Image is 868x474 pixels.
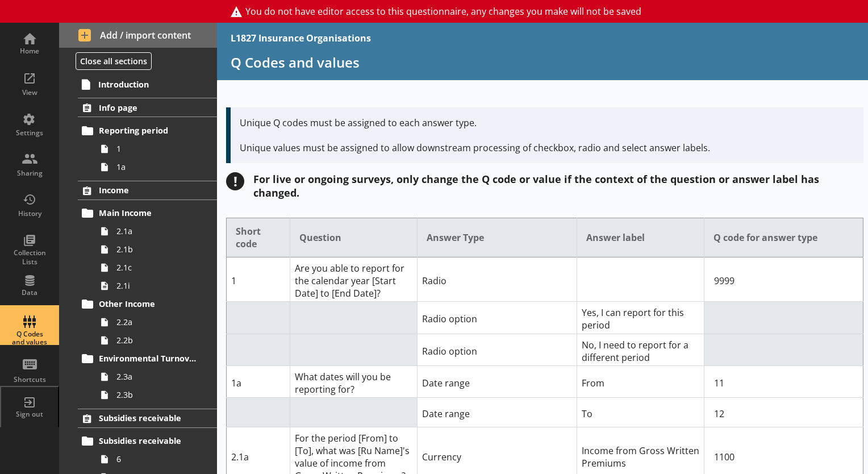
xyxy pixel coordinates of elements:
span: Income [99,185,197,196]
span: Info page [99,102,197,113]
h1: Q Codes and values [231,53,854,71]
div: L1827 Insurance Organisations [231,32,371,44]
a: 2.3b [95,386,217,404]
td: Yes, I can report for this period [577,302,704,334]
span: 2.2b [116,335,202,346]
a: 2.2a [95,313,217,331]
a: 2.1b [95,240,217,259]
div: Home [10,47,49,56]
span: Add / import content [78,29,198,41]
td: Radio option [418,334,577,365]
a: 1 [95,140,217,158]
a: 6 [95,450,217,468]
div: ! [226,172,244,190]
span: Reporting period [99,125,197,136]
li: Info pageReporting period11a [59,98,217,176]
th: Answer label [577,218,704,257]
span: 2.1a [116,226,202,236]
td: Radio option [418,302,577,334]
a: 2.1i [95,277,217,295]
a: 2.1a [95,222,217,240]
td: Date range [418,365,577,397]
li: Other Income2.2a2.2b [83,295,217,350]
div: View [10,88,49,97]
td: Are you able to report for the calendar year [Start Date] to [End Date]? [290,257,418,302]
li: IncomeMain Income2.1a2.1b2.1c2.1iOther Income2.2a2.2bEnvironmental Turnover2.3a2.3b [59,181,217,404]
a: Other Income [78,295,217,313]
span: 1 [116,143,202,154]
span: 2.3a [116,371,202,382]
th: Short code [227,218,290,257]
a: 2.2b [95,331,217,350]
button: Add / import content [59,23,217,48]
input: QCode input field [709,372,858,394]
input: QCode input field [709,402,858,425]
a: Income [78,181,217,200]
div: Q Codes and values [10,330,49,347]
span: Introduction [98,79,197,90]
span: Environmental Turnover [99,353,197,364]
div: Sharing [10,169,49,178]
span: 2.3b [116,389,202,400]
a: Subsidies receivable [78,409,217,428]
span: 2.1c [116,262,202,273]
td: 1a [227,365,290,397]
a: Subsidies receivable [78,432,217,450]
input: QCode input field [709,446,858,468]
span: Subsidies receivable [99,435,197,446]
a: 1a [95,158,217,176]
li: Reporting period11a [83,122,217,176]
th: Answer Type [418,218,577,257]
span: 2.2a [116,317,202,327]
span: Other Income [99,298,197,309]
td: 1 [227,257,290,302]
a: 2.3a [95,368,217,386]
span: 2.1i [116,280,202,291]
li: Environmental Turnover2.3a2.3b [83,350,217,404]
div: Settings [10,128,49,138]
a: 2.1c [95,259,217,277]
div: Sign out [10,410,49,419]
li: Main Income2.1a2.1b2.1c2.1i [83,204,217,295]
th: Q code for answer type [704,218,863,257]
th: Question [290,218,418,257]
div: Shortcuts [10,375,49,384]
div: History [10,209,49,218]
input: QCode input field [709,269,858,292]
a: Main Income [78,204,217,222]
a: Reporting period [78,122,217,140]
a: Introduction [77,75,217,93]
td: From [577,365,704,397]
td: To [577,397,704,427]
a: Info page [78,98,217,117]
td: What dates will you be reporting for? [290,365,418,397]
td: No, I need to report for a different period [577,334,704,365]
span: 2.1b [116,244,202,255]
td: Date range [418,397,577,427]
a: Environmental Turnover [78,350,217,368]
span: Subsidies receivable [99,413,197,423]
span: Main Income [99,207,197,218]
button: Close all sections [76,52,152,70]
span: 6 [116,454,202,464]
div: For live or ongoing surveys, only change the Q code or value if the context of the question or an... [253,172,863,199]
span: 1a [116,161,202,172]
div: Data [10,288,49,297]
p: Unique Q codes must be assigned to each answer type. Unique values must be assigned to allow down... [240,117,854,154]
div: Collection Lists [10,248,49,266]
td: Radio [418,257,577,302]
